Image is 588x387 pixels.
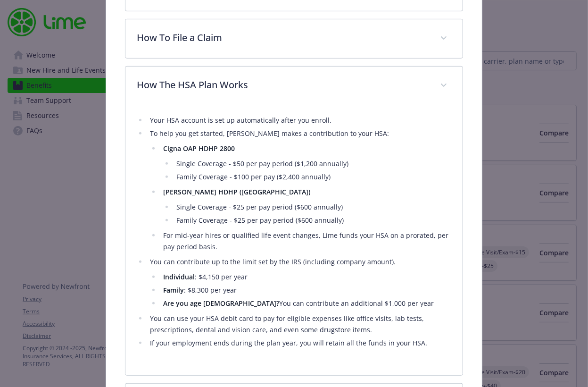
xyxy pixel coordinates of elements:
[163,144,235,153] strong: Cigna OAP HDHP 2800
[174,171,451,183] li: Family Coverage - $100 per pay ($2,400 annually)
[147,337,451,349] li: If your employment ends during the plan year, you will retain all the funds in your HSA.
[160,285,451,296] li: : $8,300 per year
[174,215,451,226] li: Family Coverage - $25 per pay period ($600 annually)
[163,286,184,294] strong: Family
[137,31,428,45] p: How To File a Claim
[125,105,462,375] div: How The HSA Plan Works
[160,271,451,283] li: : $4,150 per year
[160,230,451,252] li: For mid-year hires or qualified life event changes, Lime funds your HSA on a prorated, per pay pe...
[137,78,428,92] p: How The HSA Plan Works
[160,298,451,309] li: You can contribute an additional $1,000 per year
[174,202,451,213] li: Single Coverage - $25 per pay period ($600 annually)
[147,128,451,252] li: To help you get started, [PERSON_NAME] makes a contribution to your HSA:
[125,67,462,105] div: How The HSA Plan Works
[147,115,451,126] li: Your HSA account is set up automatically after you enroll.
[174,158,451,169] li: Single Coverage - $50 per pay period ($1,200 annually)
[147,256,451,309] li: You can contribute up to the limit set by the IRS (including company amount).
[125,19,462,58] div: How To File a Claim
[163,187,310,196] strong: [PERSON_NAME] HDHP ([GEOGRAPHIC_DATA])
[147,313,451,336] li: You can use your HSA debit card to pay for eligible expenses like office visits, lab tests, presc...
[163,272,195,281] strong: Individual
[163,299,279,308] strong: Are you age [DEMOGRAPHIC_DATA]?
